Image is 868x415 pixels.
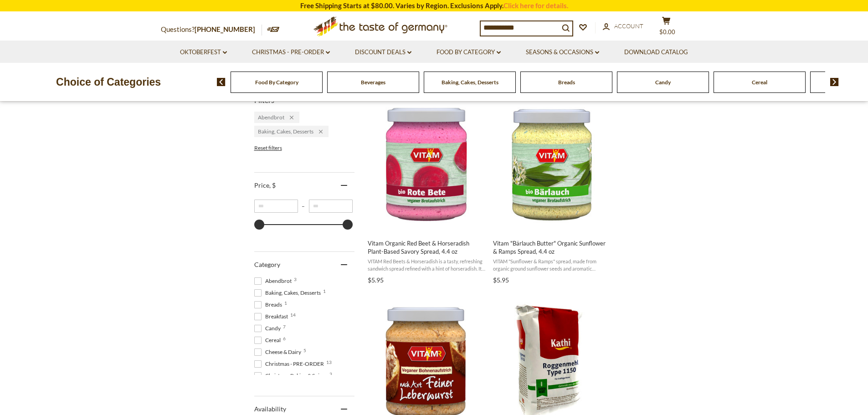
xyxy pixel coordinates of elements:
[284,301,287,305] span: 1
[558,79,575,86] a: Breads
[217,78,226,86] img: previous arrow
[493,239,611,256] span: Vitam "Bärlauch Butter" Organic Sunflower & Ramps Spread, 4.4 oz
[254,144,282,151] span: Reset filters
[368,239,486,256] span: Vitam Organic Red Beet & Horseradish Plant-Based Savory Spread, 4.4 oz
[254,277,294,285] span: Abendbrot
[254,289,324,297] span: Baking, Cakes, Desserts
[303,348,306,353] span: 5
[361,79,385,86] a: Beverages
[252,47,330,57] a: Christmas - PRE-ORDER
[255,79,298,86] a: Food By Category
[254,313,291,321] span: Breakfast
[493,258,611,272] span: VITAM "Sunflower & Ramps" spread, made from organic ground sunflower seeds and aromatic European ...
[258,114,284,121] span: Abendbrot
[368,276,384,284] span: $5.95
[254,405,286,413] span: Availability
[254,144,354,151] li: Reset filters
[254,360,327,368] span: Christmas - PRE-ORDER
[752,79,767,86] a: Cereal
[503,1,568,10] a: Click here for details.
[526,47,599,57] a: Seasons & Occasions
[298,203,309,210] span: –
[313,128,323,135] div: Remove filter: Baking\, Cakes\, Desserts
[603,21,643,31] a: Account
[269,181,276,189] span: , $
[366,96,487,287] a: Vitam Organic Red Beet & Horseradish Plant-Based Savory Spread, 4.4 oz
[493,276,509,284] span: $5.95
[655,79,671,86] a: Candy
[254,348,304,356] span: Cheese & Dairy
[492,104,612,225] img: Vitam "Bärlauch Butter" Organic Sunflower & Ramps Spread, 4.4 oz
[830,78,839,86] img: next arrow
[326,360,332,364] span: 13
[653,16,680,39] button: $0.00
[254,181,276,189] span: Price
[323,289,326,293] span: 1
[284,114,293,121] div: Remove filter: Abendbrot
[437,47,501,57] a: Food By Category
[161,24,262,36] p: Questions?
[614,22,643,30] span: Account
[368,258,486,272] span: VITAM Red Beets & Horseradish is a tasty, refreshing sandwich spread refined with a hint of horse...
[283,324,286,329] span: 7
[180,47,227,57] a: Oktoberfest
[355,47,411,57] a: Discount Deals
[366,104,487,225] img: Vitam Organic Red Beet & Horseradish Plant-Based Savory Spread, 4.4 oz
[442,79,498,86] a: Baking, Cakes, Desserts
[195,25,255,33] a: [PHONE_NUMBER]
[258,128,313,135] span: Baking, Cakes, Desserts
[492,96,612,287] a: Vitam
[254,200,298,213] input: Minimum value
[329,372,332,376] span: 3
[254,372,330,380] span: Christmas Baking & Spices
[254,324,283,333] span: Candy
[254,261,280,268] span: Category
[659,28,675,36] span: $0.00
[283,336,286,341] span: 6
[254,301,285,309] span: Breads
[624,47,688,57] a: Download Catalog
[294,277,297,282] span: 3
[309,200,353,213] input: Maximum value
[290,313,296,317] span: 14
[254,336,283,344] span: Cereal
